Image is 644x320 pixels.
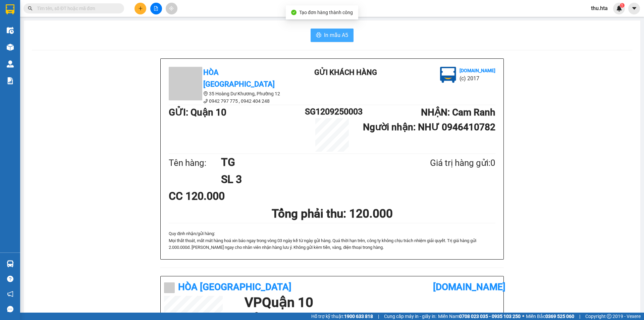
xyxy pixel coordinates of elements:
[7,276,13,282] span: question-circle
[311,313,373,320] span: Hỗ trợ kỹ thuật:
[169,107,226,118] b: GỬI : Quận 10
[7,27,14,34] img: warehouse-icon
[620,3,625,8] sup: 1
[631,5,637,11] span: caret-down
[460,74,495,83] li: (c) 2017
[291,10,297,15] span: check-circle
[344,314,373,319] strong: 1900 633 818
[178,281,291,292] b: Hòa [GEOGRAPHIC_DATA]
[154,6,158,11] span: file-add
[421,107,495,118] b: NHẬN : Cam Ranh
[7,60,14,67] img: warehouse-icon
[73,8,89,25] img: logo.jpg
[522,315,524,318] span: ⚪️
[56,32,92,40] li: (c) 2017
[397,156,495,170] div: Giá trị hàng gửi: 0
[314,68,377,77] b: Gửi khách hàng
[37,5,116,12] input: Tìm tên, số ĐT hoặc mã đơn
[28,6,33,11] span: search
[607,314,611,319] span: copyright
[305,105,359,118] h1: SG1209250003
[311,29,354,42] button: printerIn mẫu A5
[7,77,14,84] img: solution-icon
[526,313,574,320] span: Miền Bắc
[135,3,146,14] button: plus
[169,90,289,97] li: 35 Hoàng Dư Khương, Phường 12
[7,291,13,297] span: notification
[169,156,221,170] div: Tên hàng:
[169,237,495,251] p: Mọi thất thoát, mất mát hàng hoá xin báo ngay trong vòng 03 ngày kể từ ngày gửi hà...
[545,314,574,319] strong: 0369 525 060
[316,32,321,39] span: printer
[299,10,353,15] span: Tạo đơn hàng thành công
[7,44,14,51] img: warehouse-icon
[363,122,495,133] b: Người nhận : NHƯ 0946410782
[324,31,348,39] span: In mẫu A5
[8,43,34,87] b: Hòa [GEOGRAPHIC_DATA]
[41,10,66,41] b: Gửi khách hàng
[169,188,276,204] div: CC 120.000
[169,6,174,11] span: aim
[169,230,495,251] div: Quy định nhận/gửi hàng :
[579,313,580,320] span: |
[6,4,14,14] img: logo-vxr
[203,91,208,96] span: environment
[166,3,177,14] button: aim
[203,68,275,88] b: Hòa [GEOGRAPHIC_DATA]
[440,67,456,83] img: logo.jpg
[628,3,640,14] button: caret-down
[586,4,613,12] span: thu.hta
[169,204,495,223] h1: Tổng phải thu: 120.000
[203,99,208,103] span: phone
[56,26,92,31] b: [DOMAIN_NAME]
[150,3,162,14] button: file-add
[221,154,397,171] h1: TG
[621,3,623,8] span: 1
[245,296,497,309] h1: VP Quận 10
[7,260,14,267] img: warehouse-icon
[221,171,397,188] h1: SL 3
[169,97,289,105] li: 0942 797 775 , 0942 404 248
[459,314,521,319] strong: 0708 023 035 - 0935 103 250
[433,281,505,292] b: [DOMAIN_NAME]
[460,68,495,73] b: [DOMAIN_NAME]
[378,313,379,320] span: |
[384,313,436,320] span: Cung cấp máy in - giấy in:
[616,5,622,11] img: icon-new-feature
[138,6,143,11] span: plus
[7,306,13,312] span: message
[438,313,521,320] span: Miền Nam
